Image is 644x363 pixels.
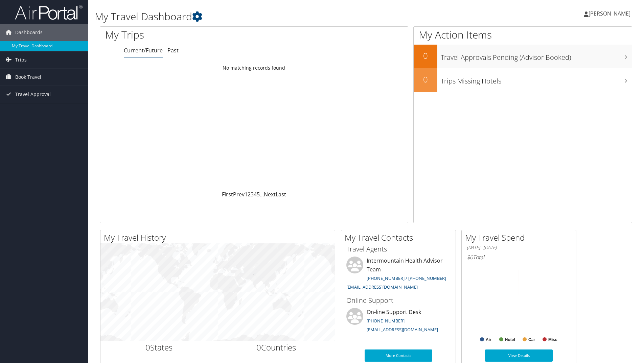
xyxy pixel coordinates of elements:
a: 5 [257,191,260,198]
span: Travel Approval [15,86,51,103]
span: 0 [256,342,261,353]
a: First [222,191,233,198]
text: Hotel [505,337,515,342]
a: Prev [233,191,245,198]
a: Past [167,47,179,54]
a: 0Travel Approvals Pending (Advisor Booked) [414,45,632,68]
h6: Total [467,253,571,261]
a: Last [276,191,286,198]
h3: Trips Missing Hotels [441,73,632,86]
a: [EMAIL_ADDRESS][DOMAIN_NAME] [367,326,438,333]
h2: My Travel Contacts [345,232,456,243]
h2: Countries [223,342,330,353]
a: [PHONE_NUMBER] [367,318,405,324]
span: [PERSON_NAME] [589,10,630,17]
h6: [DATE] - [DATE] [467,244,571,251]
span: Trips [15,51,27,68]
li: Intermountain Health Advisor Team [343,257,454,293]
span: 0 [145,342,150,353]
a: [EMAIL_ADDRESS][DOMAIN_NAME] [346,284,418,290]
span: Book Travel [15,69,41,86]
h2: My Travel History [104,232,335,243]
text: Air [486,337,491,342]
a: 0Trips Missing Hotels [414,68,632,92]
h1: My Travel Dashboard [95,9,456,24]
span: $0 [467,253,473,261]
a: View Details [485,349,553,362]
img: airportal-logo.png [15,4,83,20]
a: Current/Future [124,47,163,54]
li: On-line Support Desk [343,308,454,336]
span: Dashboards [15,24,43,41]
text: Misc [548,337,557,342]
h2: States [106,342,213,353]
h3: Travel Approvals Pending (Advisor Booked) [441,49,632,62]
h2: 0 [414,74,437,85]
h1: My Action Items [414,28,632,42]
a: Next [264,191,276,198]
a: 4 [254,191,257,198]
span: … [260,191,264,198]
a: More Contacts [365,349,432,362]
h3: Travel Agents [346,244,451,254]
a: 3 [251,191,254,198]
h2: 0 [414,50,437,62]
text: Car [528,337,535,342]
td: No matching records found [100,62,408,74]
a: 2 [248,191,251,198]
h1: My Trips [105,28,275,42]
a: 1 [245,191,248,198]
a: [PHONE_NUMBER] / [PHONE_NUMBER] [367,275,446,281]
h3: Online Support [346,296,451,305]
a: [PERSON_NAME] [584,3,637,24]
h2: My Travel Spend [465,232,576,243]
